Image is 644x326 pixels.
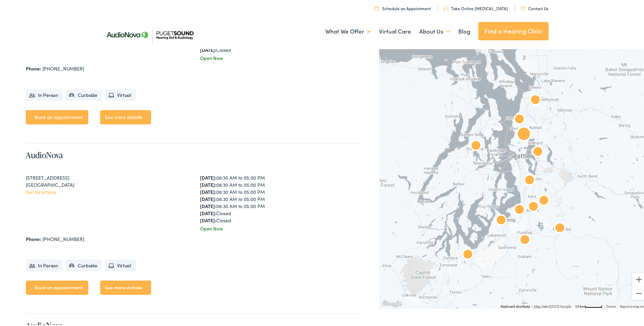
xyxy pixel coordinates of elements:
[200,208,216,215] strong: [DATE]:
[534,303,571,307] span: Map data ©2025 Google
[381,298,403,307] img: Google
[26,173,186,180] div: [STREET_ADDRESS]
[26,187,56,194] a: Get directions
[573,302,604,307] button: Map Scale: 10 km per 48 pixels
[325,18,371,43] a: What We Offer
[575,303,585,307] span: 10 km
[200,216,216,222] strong: [DATE]:
[200,224,361,231] div: Open Now
[105,258,136,270] li: Virtual
[100,109,151,123] a: See more details
[200,45,216,52] strong: [DATE]:
[536,192,552,208] div: AudioNova
[525,198,541,214] div: AudioNova
[460,246,476,262] div: AudioNova
[419,18,450,43] a: About Us
[516,126,532,142] div: AudioNova
[521,171,538,188] div: AudioNova
[521,5,526,9] img: utility icon
[105,88,136,100] li: Virtual
[26,180,186,187] div: [GEOGRAPHIC_DATA]
[42,64,84,70] a: [PHONE_NUMBER]
[26,258,63,270] li: In Person
[200,201,216,208] strong: [DATE]:
[530,143,546,159] div: AudioNova
[26,109,88,123] a: Book an appointment
[375,5,379,9] img: utility icon
[26,234,41,241] strong: Phone:
[527,91,544,107] div: Puget Sound Hearing Aid &#038; Audiology by AudioNova
[478,21,549,39] a: Find a Hearing Clinic
[511,201,528,217] div: AudioNova
[26,148,63,159] a: AudioNova
[200,180,216,187] strong: [DATE]:
[511,110,528,127] div: AudioNova
[66,88,102,100] li: Curbside
[606,303,616,307] a: Terms (opens in new tab)
[493,211,509,228] div: AudioNova
[444,4,508,10] a: Take Online [MEDICAL_DATA]
[381,298,403,307] a: Open this area in Google Maps (opens a new window)
[200,194,216,201] strong: [DATE]:
[200,53,361,60] div: Open Now
[100,279,151,293] a: See more details
[200,187,216,194] strong: [DATE]:
[552,219,568,236] div: AudioNova
[200,173,361,223] div: 08:30 AM to 05:00 PM 08:30 AM to 05:00 PM 08:30 AM to 05:00 PM 08:30 AM to 05:00 PM 08:30 AM to 0...
[517,231,533,247] div: AudioNova
[444,5,448,9] img: utility icon
[468,137,484,153] div: AudioNova
[458,18,470,43] a: Blog
[200,173,216,180] strong: [DATE]:
[66,258,102,270] li: Curbside
[521,4,548,10] a: Contact Us
[501,303,530,308] button: Keyboard shortcuts
[379,18,411,43] a: Virtual Care
[26,279,88,293] a: Book an appointment
[42,234,84,241] a: [PHONE_NUMBER]
[26,88,63,100] li: In Person
[375,4,431,10] a: Schedule an Appointment
[26,64,41,70] strong: Phone:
